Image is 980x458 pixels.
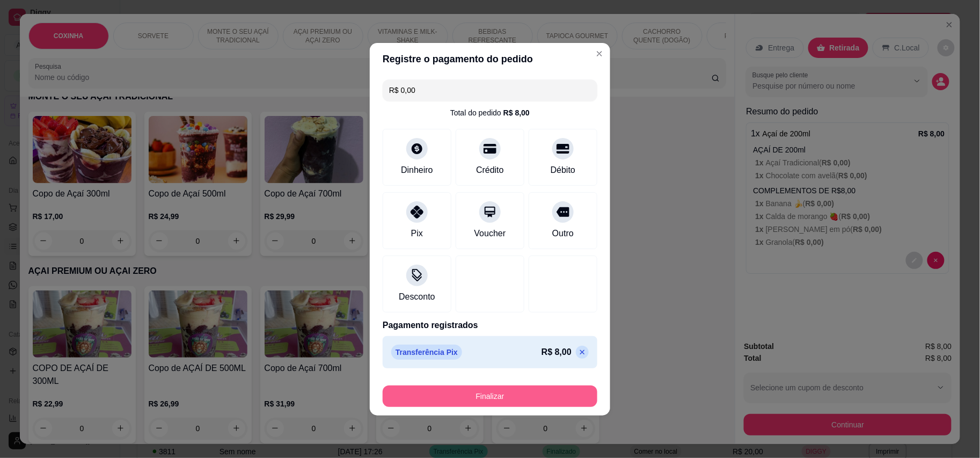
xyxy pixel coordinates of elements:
[383,319,597,332] p: Pagamento registrados
[389,79,591,101] input: Ex.: hambúrguer de cordeiro
[542,346,572,359] p: R$ 8,00
[383,386,597,407] button: Finalizar
[474,227,506,240] div: Voucher
[551,164,575,177] div: Débito
[450,107,530,118] div: Total do pedido
[411,227,423,240] div: Pix
[391,345,462,360] p: Transferência Pix
[370,43,610,75] header: Registre o pagamento do pedido
[476,164,504,177] div: Crédito
[401,164,433,177] div: Dinheiro
[503,107,530,118] div: R$ 8,00
[552,227,574,240] div: Outro
[591,45,608,62] button: Close
[399,290,435,303] div: Desconto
